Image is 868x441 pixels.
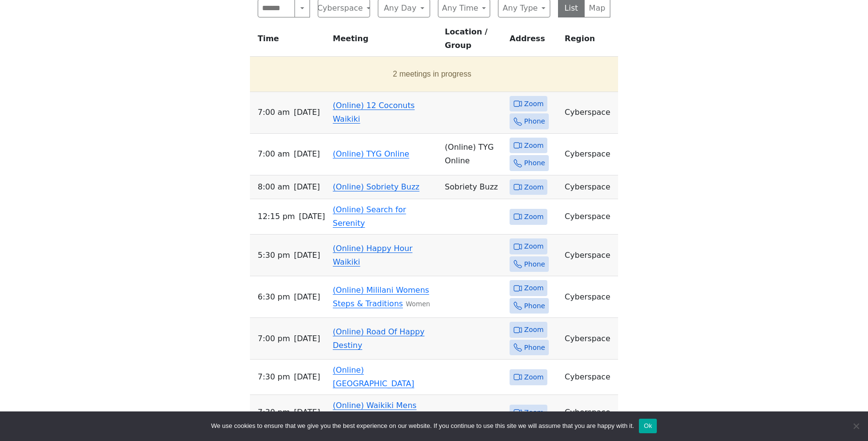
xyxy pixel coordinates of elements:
[333,401,417,424] a: (Online) Waikiki Mens Stag
[294,106,320,119] span: [DATE]
[294,332,320,346] span: [DATE]
[524,300,545,312] span: Phone
[561,134,618,175] td: Cyberspace
[258,180,290,194] span: 8:00 AM
[561,25,618,57] th: Region
[333,101,415,124] a: (Online) 12 Coconuts Waikiki
[258,106,290,119] span: 7:00 AM
[524,98,543,110] span: Zoom
[524,258,545,270] span: Phone
[258,290,290,304] span: 6:30 PM
[329,25,441,57] th: Meeting
[524,181,543,193] span: Zoom
[333,327,424,350] a: (Online) Road Of Happy Destiny
[294,147,320,161] span: [DATE]
[254,61,610,88] button: 2 meetings in progress
[294,180,320,194] span: [DATE]
[524,371,543,383] span: Zoom
[258,147,290,161] span: 7:00 AM
[561,92,618,134] td: Cyberspace
[561,360,618,395] td: Cyberspace
[441,134,506,175] td: (Online) TYG Online
[294,370,320,384] span: [DATE]
[561,318,618,360] td: Cyberspace
[333,285,429,308] a: (Online) Mililani Womens Steps & Traditions
[561,175,618,200] td: Cyberspace
[851,421,861,431] span: No
[333,244,412,267] a: (Online) Happy Hour Waikiki
[441,175,506,200] td: Sobriety Buzz
[258,370,290,384] span: 7:30 PM
[524,140,543,152] span: Zoom
[524,342,545,354] span: Phone
[294,290,320,304] span: [DATE]
[258,210,295,223] span: 12:15 PM
[258,406,290,419] span: 7:30 PM
[333,149,409,158] a: (Online) TYG Online
[333,182,419,191] a: (Online) Sobriety Buzz
[258,249,290,262] span: 5:30 PM
[561,276,618,318] td: Cyberspace
[506,25,561,57] th: Address
[561,199,618,235] td: Cyberspace
[561,235,618,276] td: Cyberspace
[524,211,543,223] span: Zoom
[524,282,543,294] span: Zoom
[524,324,543,336] span: Zoom
[561,395,618,430] td: Cyberspace
[258,332,290,346] span: 7:00 PM
[299,210,325,223] span: [DATE]
[639,419,657,433] button: Ok
[211,421,634,431] span: We use cookies to ensure that we give you the best experience on our website. If you continue to ...
[333,205,406,228] a: (Online) Search for Serenity
[333,365,414,388] a: (Online) [GEOGRAPHIC_DATA]
[524,240,543,252] span: Zoom
[524,407,543,419] span: Zoom
[294,249,320,262] span: [DATE]
[524,157,545,169] span: Phone
[250,25,329,57] th: Time
[294,406,320,419] span: [DATE]
[441,25,506,57] th: Location / Group
[406,300,430,308] small: Women
[524,115,545,127] span: Phone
